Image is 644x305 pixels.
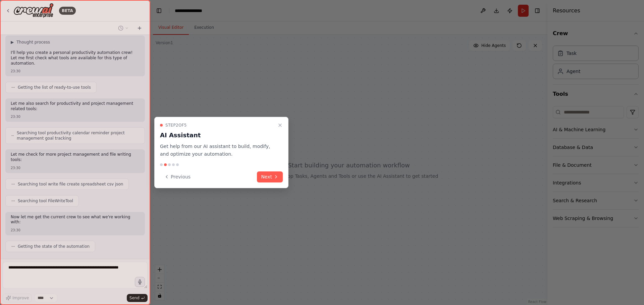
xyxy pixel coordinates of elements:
button: Hide left sidebar [154,6,164,15]
p: Get help from our AI assistant to build, modify, and optimize your automation. [160,143,275,158]
h3: AI Assistant [160,131,275,140]
span: Step 2 of 5 [165,123,187,128]
button: Previous [160,171,195,182]
button: Close walkthrough [276,121,284,129]
button: Next [257,171,283,182]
